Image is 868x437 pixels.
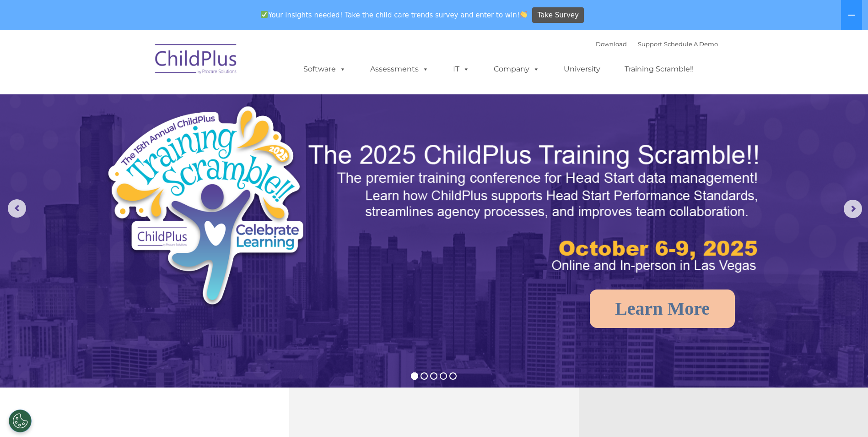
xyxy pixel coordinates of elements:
[151,38,242,83] img: ChildPlus by Procare Solutions
[9,410,32,432] button: Cookies Settings
[361,60,438,78] a: Assessments
[638,40,662,48] a: Support
[596,40,627,48] a: Download
[257,6,531,24] span: Your insights needed! Take the child care trends survey and enter to win!
[444,60,479,78] a: IT
[520,11,527,18] img: 👏
[664,40,718,48] a: Schedule A Demo
[538,7,579,23] span: Take Survey
[127,98,166,105] span: Phone number
[615,60,703,78] a: Training Scramble!!
[127,60,155,67] span: Last name
[532,7,584,23] a: Take Survey
[485,60,549,78] a: Company
[596,40,718,48] font: |
[590,290,735,328] a: Learn More
[261,11,268,18] img: ✅
[294,60,355,78] a: Software
[555,60,609,78] a: University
